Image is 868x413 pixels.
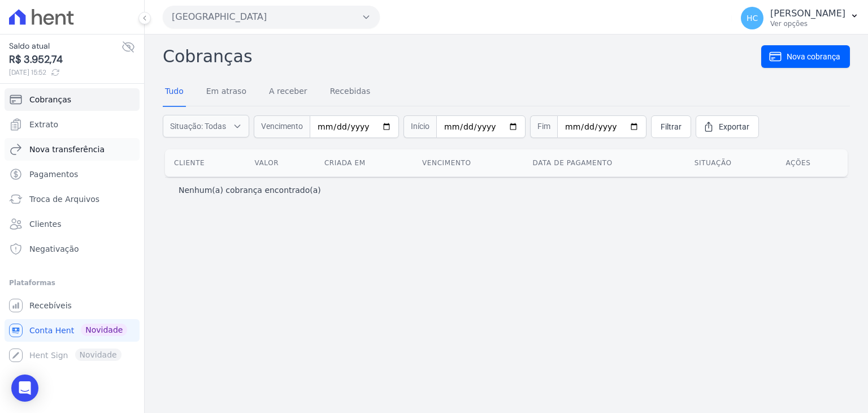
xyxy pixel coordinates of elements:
button: HC [PERSON_NAME] Ver opções [732,2,868,34]
a: Pagamentos [5,163,140,186]
span: Cobranças [29,94,71,105]
span: Vencimento [254,115,310,138]
th: Data de pagamento [524,149,685,177]
a: Extrato [5,113,140,136]
span: Situação: Todas [170,121,226,132]
span: Nova cobrança [787,51,840,62]
a: Nova transferência [5,138,140,161]
span: [DATE] 15:52 [9,67,121,78]
span: Nova transferência [29,144,105,155]
a: Em atraso [204,78,249,107]
p: Nenhum(a) cobrança encontrado(a) [179,184,321,196]
span: Negativação [29,243,79,255]
a: Recebidas [328,78,373,107]
a: Recebíveis [5,294,140,317]
button: Situação: Todas [163,115,249,137]
div: Open Intercom Messenger [11,375,38,402]
button: [GEOGRAPHIC_DATA] [163,6,380,28]
th: Vencimento [413,149,524,177]
a: Tudo [163,78,186,107]
span: Saldo atual [9,40,121,52]
p: [PERSON_NAME] [770,8,845,19]
a: Negativação [5,238,140,260]
a: Nova cobrança [761,45,850,68]
span: Troca de Arquivos [29,193,99,205]
span: Filtrar [661,121,682,132]
span: Clientes [29,218,61,230]
th: Criada em [315,149,413,177]
span: Extrato [29,119,58,130]
span: Conta Hent [29,325,74,336]
a: Exportar [696,115,759,138]
a: A receber [267,78,310,107]
span: Pagamentos [29,169,78,180]
p: Ver opções [770,19,845,28]
a: Cobranças [5,88,140,111]
a: Troca de Arquivos [5,188,140,210]
span: Início [403,115,436,138]
span: Recebíveis [29,300,72,311]
span: HC [747,14,758,22]
th: Valor [246,149,315,177]
a: Clientes [5,213,140,235]
div: Plataformas [9,276,135,290]
th: Ações [776,149,848,177]
span: Fim [530,115,557,138]
a: Conta Hent Novidade [5,319,140,342]
span: R$ 3.952,74 [9,52,121,67]
nav: Sidebar [9,88,135,367]
a: Filtrar [651,115,691,138]
th: Cliente [165,149,246,177]
h2: Cobranças [163,44,761,69]
span: Novidade [81,324,127,336]
span: Exportar [719,121,749,132]
th: Situação [685,149,777,177]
